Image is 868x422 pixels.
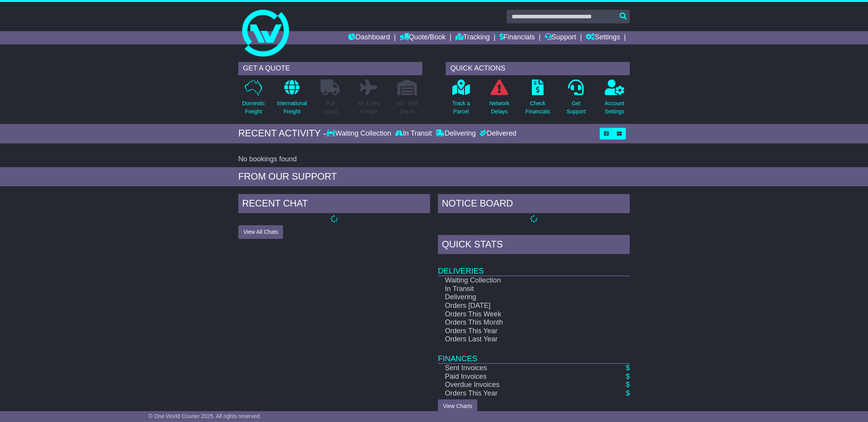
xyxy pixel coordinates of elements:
[626,381,630,388] a: $
[238,171,630,182] div: FROM OUR SUPPORT
[438,389,602,398] td: Orders This Year
[567,99,586,116] p: Get Support
[357,99,380,116] p: Air & Sea Freight
[438,364,602,373] td: Sent Invoices
[438,373,602,381] td: Paid Invoices
[626,389,630,397] a: $
[434,129,478,138] div: Delivering
[525,79,551,120] a: CheckFinancials
[452,99,470,116] p: Track a Parcel
[149,413,261,419] span: © One World Courier 2025. All rights reserved.
[397,99,418,116] p: Air / Sea Depot
[566,79,586,120] a: GetSupport
[348,31,390,44] a: Dashboard
[276,79,307,120] a: InternationalFreight
[452,79,470,120] a: Track aParcel
[586,31,620,44] a: Settings
[400,31,446,44] a: Quote/Book
[604,79,625,120] a: AccountSettings
[605,99,625,116] p: Account Settings
[238,155,630,164] div: No bookings found
[438,399,477,413] a: View Charts
[242,79,265,120] a: DomesticFreight
[438,276,602,285] td: Waiting Collection
[489,79,510,120] a: NetworkDelays
[446,62,630,75] div: QUICK ACTIONS
[626,364,630,372] a: $
[438,327,602,335] td: Orders This Year
[438,344,630,364] td: Finances
[326,129,393,138] div: Waiting Collection
[438,302,602,310] td: Orders [DATE]
[438,285,602,293] td: In Transit
[489,99,509,116] p: Network Delays
[500,31,535,44] a: Financials
[438,235,630,256] div: Quick Stats
[238,128,326,139] div: RECENT ACTIVITY -
[438,335,602,344] td: Orders Last Year
[626,373,630,380] a: $
[438,310,602,319] td: Orders This Week
[238,225,283,239] button: View All Chats
[438,381,602,389] td: Overdue Invoices
[455,31,490,44] a: Tracking
[545,31,576,44] a: Support
[438,194,630,215] div: NOTICE BOARD
[321,99,340,116] p: Full Loads
[393,129,434,138] div: In Transit
[277,99,307,116] p: International Freight
[438,318,602,327] td: Orders This Month
[242,99,265,116] p: Domestic Freight
[478,129,516,138] div: Delivered
[238,194,430,215] div: RECENT CHAT
[438,293,602,302] td: Delivering
[526,99,550,116] p: Check Financials
[238,62,422,75] div: GET A QUOTE
[438,256,630,276] td: Deliveries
